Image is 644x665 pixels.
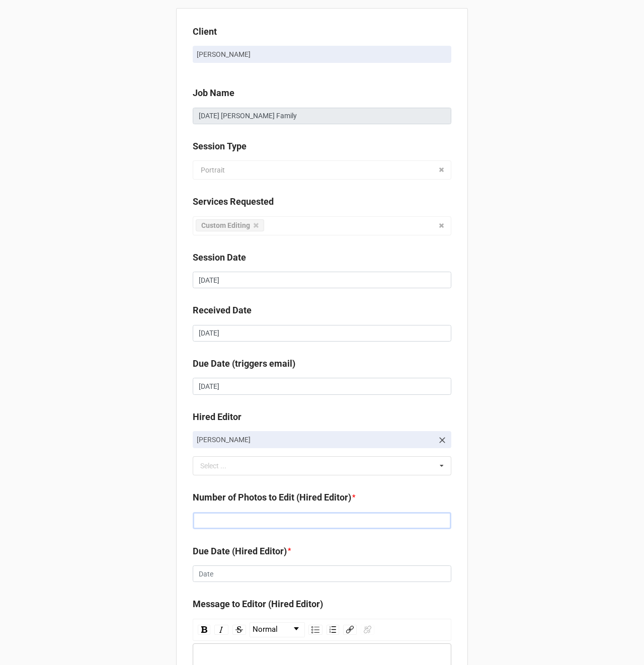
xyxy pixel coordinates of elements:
label: Hired Editor [193,410,242,424]
div: rdw-inline-control [196,622,248,637]
label: Due Date (triggers email) [193,357,295,371]
input: Date [193,565,451,583]
label: Due Date (Hired Editor) [193,544,287,558]
a: Block Type [250,623,304,637]
label: Session Type [193,139,247,153]
div: Italic [214,625,228,635]
div: Link [343,625,357,635]
label: Number of Photos to Edit (Hired Editor) [193,490,351,505]
label: Client [193,25,217,39]
p: [PERSON_NAME] [197,435,433,445]
input: Date [193,378,451,395]
div: Ordered [327,625,339,635]
label: Message to Editor (Hired Editor) [193,597,323,611]
label: Services Requested [193,195,274,209]
div: rdw-link-control [341,622,376,637]
label: Received Date [193,303,252,317]
div: Bold [198,625,210,635]
div: Select ... [198,460,241,472]
div: rdw-list-control [306,622,341,637]
div: rdw-dropdown [250,622,305,637]
span: Normal [253,624,278,636]
div: rdw-block-control [248,622,306,637]
div: Unordered [308,625,323,635]
div: rdw-toolbar [193,619,451,641]
input: Date [193,325,451,342]
input: Date [193,272,451,289]
label: Session Date [193,251,246,265]
p: [PERSON_NAME] [197,49,447,59]
div: Strikethrough [232,625,246,635]
div: Unlink [361,625,374,635]
label: Job Name [193,86,234,100]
